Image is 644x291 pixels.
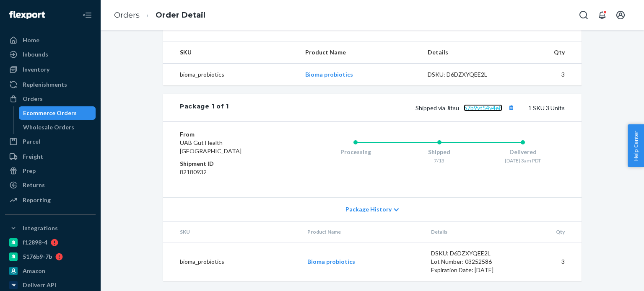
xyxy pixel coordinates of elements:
[23,36,39,44] div: Home
[464,104,502,111] a: p7p9yt54y4e8
[516,242,582,281] td: 3
[299,41,421,64] th: Product Name
[612,7,629,23] button: Open account menu
[23,252,52,261] div: 5176b9-7b
[9,11,45,19] img: Flexport logo
[345,205,392,214] span: Package History
[79,7,96,23] button: Close Navigation
[23,137,40,146] div: Parcel
[23,181,45,189] div: Returns
[23,50,48,59] div: Inbounds
[163,242,301,281] td: bioma_probiotics
[5,193,96,207] a: Reporting
[305,71,353,78] a: Bioma probiotics
[5,135,96,148] a: Parcel
[506,102,517,113] button: Copy tracking number
[180,102,229,113] div: Package 1 of 1
[5,164,96,178] a: Prep
[415,104,517,111] span: Shipped via Jitsu
[513,64,582,86] td: 3
[314,148,397,156] div: Processing
[180,139,241,155] span: UAB Gut Health [GEOGRAPHIC_DATA]
[23,281,56,289] div: Deliverr API
[516,221,582,242] th: Qty
[428,70,506,79] div: DSKU: D6DZXYQEE2L
[5,236,96,249] a: f12898-4
[5,264,96,278] a: Amazon
[424,221,517,242] th: Details
[301,221,424,242] th: Product Name
[23,95,43,103] div: Orders
[594,7,610,23] button: Open notifications
[180,130,280,139] dt: From
[5,48,96,61] a: Inbounds
[23,224,58,232] div: Integrations
[397,148,481,156] div: Shipped
[421,41,513,64] th: Details
[5,78,96,91] a: Replenishments
[431,266,510,274] div: Expiration Date: [DATE]
[307,258,355,265] a: Bioma probiotics
[5,63,96,76] a: Inventory
[23,65,49,74] div: Inventory
[5,33,96,47] a: Home
[163,221,301,242] th: SKU
[23,123,74,131] div: Wholesale Orders
[431,258,510,266] div: Lot Number: 03252586
[23,196,51,204] div: Reporting
[5,178,96,192] a: Returns
[23,167,36,175] div: Prep
[5,250,96,263] a: 5176b9-7b
[23,80,67,89] div: Replenishments
[5,221,96,235] button: Integrations
[513,41,582,64] th: Qty
[481,157,565,164] div: [DATE] 3am PDT
[397,157,481,164] div: 7/13
[431,249,510,258] div: DSKU: D6DZXYQEE2L
[163,41,299,64] th: SKU
[180,168,280,176] dd: 82180932
[229,102,565,113] div: 1 SKU 3 Units
[19,121,96,134] a: Wholesale Orders
[628,124,644,167] button: Help Center
[107,3,212,28] ol: breadcrumbs
[481,148,565,156] div: Delivered
[23,238,47,247] div: f12898-4
[23,267,45,275] div: Amazon
[5,92,96,106] a: Orders
[23,152,43,161] div: Freight
[156,10,205,20] a: Order Detail
[575,7,592,23] button: Open Search Box
[114,10,140,20] a: Orders
[23,109,77,117] div: Ecommerce Orders
[163,64,299,86] td: bioma_probiotics
[5,150,96,163] a: Freight
[19,106,96,120] a: Ecommerce Orders
[180,160,280,168] dt: Shipment ID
